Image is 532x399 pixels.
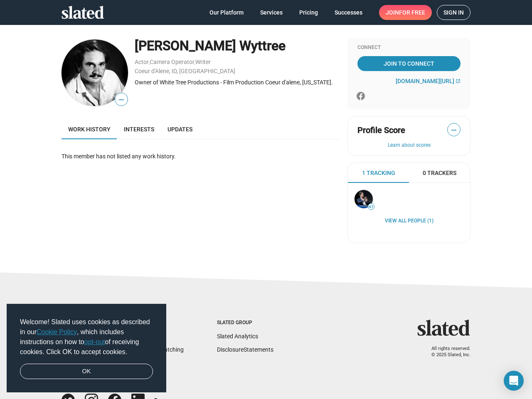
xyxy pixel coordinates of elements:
[355,190,373,208] img: Stephan Paternot
[37,328,77,335] a: Cookie Policy
[359,56,459,71] span: Join To Connect
[135,37,339,55] div: [PERSON_NAME] Wyttree
[115,94,128,105] span: —
[357,142,461,149] button: Learn about scores
[368,204,374,209] span: 41
[328,5,369,20] a: Successes
[396,78,461,84] a: [DOMAIN_NAME][URL]
[150,59,195,65] a: Camera Operator
[399,5,425,20] span: for free
[135,68,235,74] a: Coeur d'Alene, ID, [GEOGRAPHIC_DATA]
[423,346,470,358] p: All rights reserved. © 2025 Slated, Inc.
[504,371,524,391] div: Open Intercom Messenger
[396,78,454,84] span: [DOMAIN_NAME][URL]
[357,44,461,51] div: Connect
[456,79,461,84] mat-icon: open_in_new
[443,5,464,20] span: Sign in
[135,79,339,86] div: Owner of White Tree Productions - Film Production Coeur d'alene, [US_STATE].
[217,346,273,353] a: DisclosureStatements
[62,39,128,106] img: Steve L. Wyttree
[68,126,111,133] span: Work history
[293,5,325,20] a: Pricing
[385,218,433,224] a: View all People (1)
[167,126,192,133] span: Updates
[260,5,283,20] span: Services
[423,169,456,177] span: 0 Trackers
[195,60,195,65] span: ,
[7,304,166,393] div: cookieconsent
[20,317,153,357] span: Welcome! Slated uses cookies as described in our , which includes instructions on how to of recei...
[217,333,258,340] a: Slated Analytics
[448,125,460,135] span: —
[161,119,199,139] a: Updates
[254,5,289,20] a: Services
[62,153,339,160] div: This member has not listed any work history.
[149,60,150,65] span: ,
[437,5,470,20] a: Sign in
[357,56,461,71] a: Join To Connect
[135,59,149,65] a: Actor
[203,5,250,20] a: Our Platform
[335,5,362,20] span: Successes
[362,169,395,177] span: 1 Tracking
[84,338,105,345] a: opt-out
[117,119,161,139] a: Interests
[386,5,425,20] span: Join
[195,59,211,65] a: Writer
[379,5,432,20] a: Joinfor free
[299,5,318,20] span: Pricing
[357,125,405,136] span: Profile Score
[62,119,117,139] a: Work history
[217,320,273,326] div: Slated Group
[124,126,154,133] span: Interests
[20,364,153,379] a: dismiss cookie message
[209,5,244,20] span: Our Platform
